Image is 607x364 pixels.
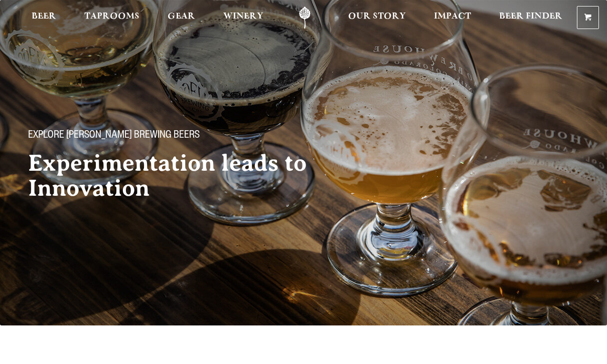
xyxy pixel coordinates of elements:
a: Taprooms [78,7,146,29]
a: Beer Finder [493,7,569,29]
span: Beer [32,13,56,21]
span: Winery [223,13,263,21]
a: Impact [427,7,478,29]
span: Impact [434,13,471,21]
span: Gear [168,13,195,21]
a: Beer [25,7,63,29]
a: Winery [217,7,270,29]
a: Gear [161,7,202,29]
h2: Experimentation leads to Innovation [28,151,341,201]
span: Taprooms [84,13,139,21]
span: Beer Finder [499,13,562,21]
a: Odell Home [286,7,324,29]
span: Explore [PERSON_NAME] Brewing Beers [28,130,200,143]
a: Our Story [342,7,412,29]
span: Our Story [348,13,406,21]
